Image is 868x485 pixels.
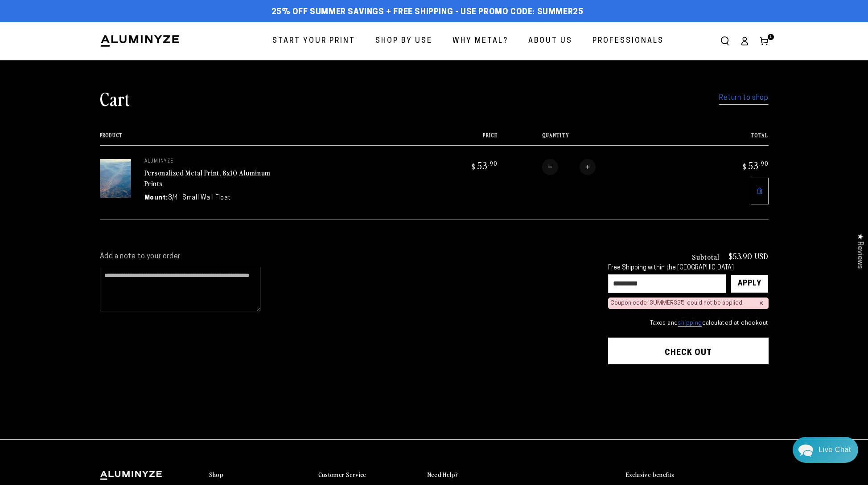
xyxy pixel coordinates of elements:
[741,159,769,171] bdi: 53
[318,471,419,479] summary: Customer Service
[100,159,131,198] img: 8"x10" Rectangle Silver Glossy Aluminyzed Photo
[209,471,309,479] summary: Shop
[626,471,769,479] summary: Exclusive benefits
[418,132,498,145] th: Price
[428,471,528,479] summary: Need Help?
[168,193,231,203] dd: 3/4" Small Wall Float
[369,29,439,53] a: Shop By Use
[610,300,744,307] div: Coupon code 'SUMMERS35' could not be applied.
[689,132,769,145] th: Total
[528,35,572,48] span: About Us
[428,471,458,479] h2: Need Help?
[759,300,764,307] div: ×
[446,29,515,53] a: Why Metal?
[144,167,271,189] a: Personalized Metal Print, 8x10 Aluminum Prints
[100,34,180,48] img: Aluminyze
[769,34,772,40] span: 1
[100,132,419,145] th: Product
[608,319,769,328] small: Taxes and calculated at checkout
[144,193,169,203] dt: Mount:
[592,35,664,48] span: Professionals
[728,252,769,260] p: $53.90 USD
[488,159,498,167] sup: .90
[266,29,362,53] a: Start Your Print
[100,87,130,110] h1: Cart
[453,35,508,48] span: Why Metal?
[586,29,671,53] a: Professionals
[819,437,851,463] div: Contact Us Directly
[793,437,858,463] div: Chat widget toggle
[209,471,224,479] h2: Shop
[608,338,769,364] button: Check out
[851,226,868,276] div: Click to open Judge.me floating reviews tab
[472,162,476,171] span: $
[626,471,675,479] h2: Exclusive benefits
[678,320,702,327] a: shipping
[498,132,689,145] th: Quantity
[522,29,579,53] a: About Us
[751,178,769,204] a: Remove 8"x10" Rectangle Silver Glossy Aluminyzed Photo
[100,252,590,261] label: Add a note to your order
[759,159,769,167] sup: .90
[719,92,768,105] a: Return to shop
[318,471,366,479] h2: Customer Service
[738,275,761,293] div: Apply
[272,8,584,17] span: 25% off Summer Savings + Free Shipping - Use Promo Code: SUMMER25
[608,382,769,406] iframe: PayPal-paypal
[608,265,769,272] div: Free Shipping within the [GEOGRAPHIC_DATA]
[558,159,580,175] input: Quantity for Personalized Metal Print, 8x10 Aluminum Prints
[375,35,432,48] span: Shop By Use
[692,253,720,260] h3: Subtotal
[470,159,498,171] bdi: 53
[743,162,747,171] span: $
[144,159,278,164] p: aluminyze
[272,35,355,48] span: Start Your Print
[715,31,735,51] summary: Search our site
